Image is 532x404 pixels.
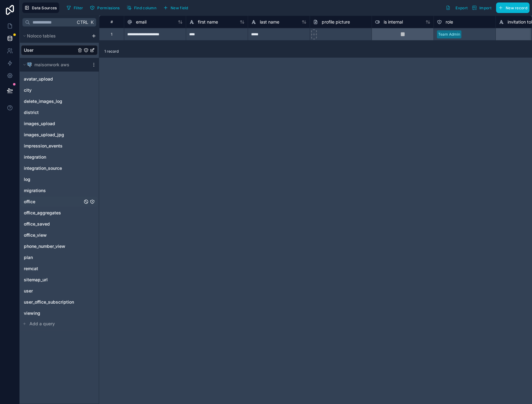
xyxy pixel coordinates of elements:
[104,49,119,54] span: 1 record
[111,32,112,37] div: 1
[74,6,83,10] span: Filter
[124,3,159,12] button: Find column
[136,19,146,25] span: email
[496,2,530,13] button: New record
[104,20,119,24] div: #
[446,19,453,25] span: role
[479,6,491,10] span: Import
[198,19,218,25] span: first name
[22,2,59,13] button: Data Sources
[260,19,279,25] span: last name
[470,2,494,13] button: Import
[134,6,156,10] span: Find column
[171,6,188,10] span: New field
[456,6,468,10] span: Export
[506,6,527,10] span: New record
[90,20,94,24] span: K
[161,3,190,12] button: New field
[322,19,350,25] span: profile picture
[88,3,124,12] a: Permissions
[64,3,85,12] button: Filter
[384,19,403,25] span: is internal
[76,18,89,26] span: Ctrl
[494,2,530,13] a: New record
[32,6,57,10] span: Data Sources
[97,6,120,10] span: Permissions
[443,2,470,13] button: Export
[438,32,460,37] div: Team Admin
[88,3,122,12] button: Permissions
